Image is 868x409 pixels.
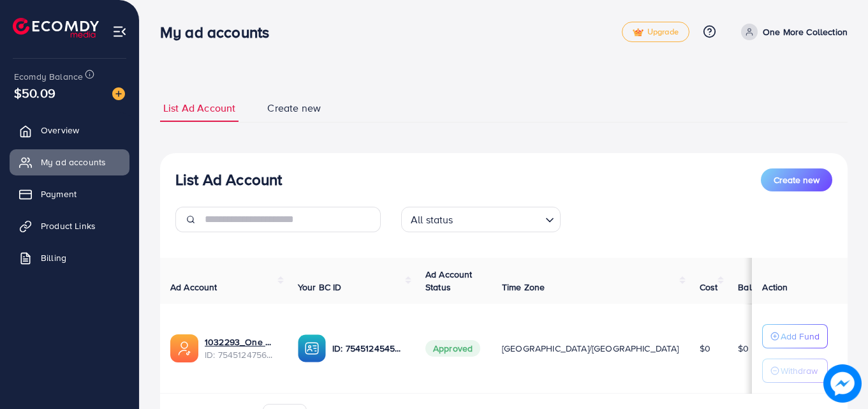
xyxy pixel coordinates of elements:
span: $0 [738,342,749,355]
a: tickUpgrade [622,22,689,42]
span: Create new [774,174,820,186]
img: logo [13,18,99,38]
span: Product Links [41,219,96,232]
span: Balance [738,281,772,294]
img: menu [112,24,127,39]
span: Ad Account [170,281,217,294]
a: Billing [10,245,129,271]
img: tick [633,28,644,37]
span: Upgrade [633,27,679,37]
span: Time Zone [502,281,545,294]
p: Add Fund [781,329,820,344]
span: $0 [700,342,710,355]
span: Approved [425,340,480,357]
h3: My ad accounts [160,23,279,41]
img: image [823,364,862,403]
span: ID: 7545124756401160209 [205,348,277,361]
a: Overview [10,117,129,143]
span: Create new [267,101,321,115]
span: Billing [41,251,66,264]
span: List Ad Account [163,101,235,115]
p: One More Collection [763,24,848,40]
img: ic-ba-acc.ded83a64.svg [298,334,326,362]
span: Overview [41,124,79,137]
a: Payment [10,181,129,207]
span: Action [762,281,788,294]
p: Withdraw [781,363,818,378]
span: Your BC ID [298,281,342,294]
span: Payment [41,188,77,200]
span: [GEOGRAPHIC_DATA]/[GEOGRAPHIC_DATA] [502,342,679,355]
div: <span class='underline'>1032293_One More Collection_1756736302065</span></br>7545124756401160209 [205,336,277,362]
a: My ad accounts [10,149,129,175]
span: All status [408,211,456,229]
div: Search for option [401,207,561,232]
span: Cost [700,281,718,294]
p: ID: 7545124545385332753 [332,341,405,356]
span: Ecomdy Balance [14,70,83,83]
span: $50.09 [14,84,55,102]
img: image [112,87,125,100]
img: ic-ads-acc.e4c84228.svg [170,334,198,362]
a: 1032293_One More Collection_1756736302065 [205,336,277,348]
a: One More Collection [736,24,848,40]
input: Search for option [457,208,540,229]
a: Product Links [10,213,129,239]
button: Add Fund [762,324,828,348]
h3: List Ad Account [175,170,282,189]
button: Create new [761,168,832,191]
span: Ad Account Status [425,268,473,294]
span: My ad accounts [41,156,106,168]
button: Withdraw [762,359,828,383]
